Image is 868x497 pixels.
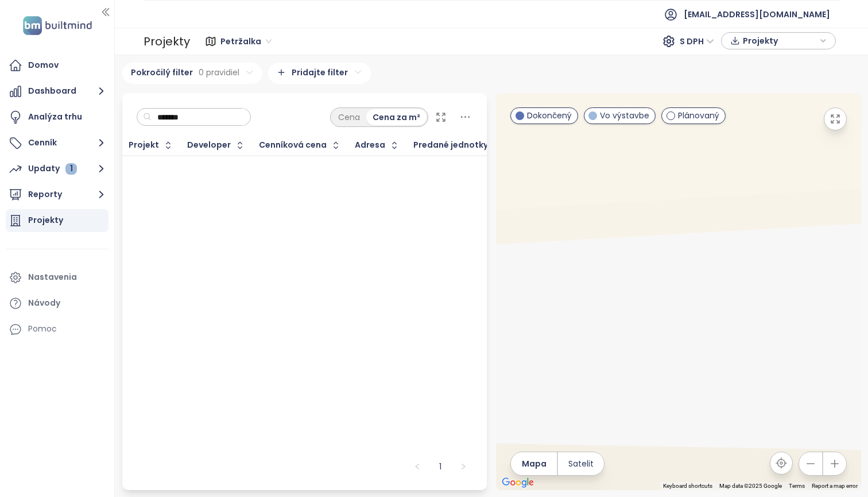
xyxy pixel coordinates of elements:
span: right [460,463,467,470]
span: Dokončený [527,109,572,122]
span: Map data ©2025 Google [719,483,782,489]
a: Domov [6,54,108,77]
div: button [727,32,830,49]
button: Reporty [6,183,108,206]
span: Satelit [568,457,594,470]
li: 1 [431,457,449,476]
button: Keyboard shortcuts [663,482,712,490]
li: Nasledujúca strana [454,457,472,476]
button: Dashboard [6,80,108,103]
div: Projekt [129,141,159,149]
button: Satelit [558,452,604,475]
button: Cenník [6,132,108,155]
span: Mapa [522,457,547,470]
a: Report a map error [812,483,858,489]
div: Pomoc [6,318,108,341]
span: Vo výstavbe [600,109,649,122]
li: Predchádzajúca strana [408,457,427,476]
div: Adresa [355,141,385,149]
a: Analýza trhu [6,106,108,129]
img: logo [20,14,95,37]
div: 1 [65,163,77,175]
div: Domov [28,58,59,72]
a: Terms (opens in new tab) [789,483,805,489]
span: Plánovaný [678,109,719,122]
span: S DPH [680,33,714,50]
div: Developer [187,141,231,149]
button: Mapa [511,452,557,475]
span: 0 pravidiel [199,66,239,79]
div: Updaty [28,161,77,176]
div: Cenníková cena [259,141,327,149]
span: [EMAIL_ADDRESS][DOMAIN_NAME] [684,1,830,28]
div: Cena [332,109,366,125]
div: Návody [28,296,60,310]
div: Nastavenia [28,270,77,284]
div: Pokročilý filter [122,63,262,84]
div: Pridajte filter [268,63,371,84]
a: Nastavenia [6,266,108,289]
button: right [454,457,472,476]
a: Projekty [6,209,108,232]
a: Návody [6,292,108,315]
span: Petržalka [220,33,272,50]
span: left [414,463,421,470]
button: left [408,457,427,476]
div: Projekty [28,213,63,228]
a: Open this area in Google Maps (opens a new window) [499,475,537,490]
div: Cena za m² [366,109,427,125]
div: Analýza trhu [28,110,82,124]
span: Predané jednotky [413,141,488,149]
a: 1 [432,458,449,475]
div: Projekty [144,30,190,53]
button: Updaty 1 [6,157,108,180]
img: Google [499,475,537,490]
div: Pomoc [28,322,57,336]
span: Projekty [743,32,817,49]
